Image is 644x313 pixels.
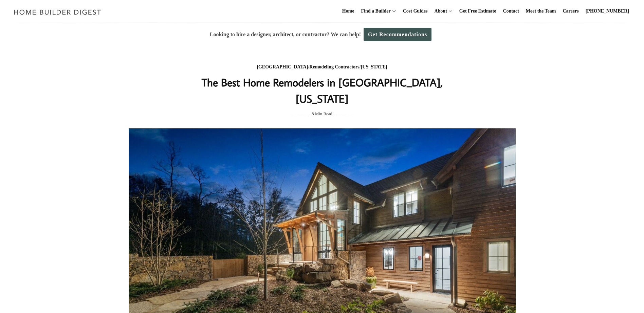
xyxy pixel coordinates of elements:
a: [US_STATE] [361,64,387,69]
a: Find a Builder [358,0,391,22]
a: Cost Guides [400,0,430,22]
a: About [431,0,447,22]
span: 8 Min Read [312,110,332,118]
a: [PHONE_NUMBER] [583,0,632,22]
a: Contact [500,0,521,22]
a: [GEOGRAPHIC_DATA] [257,64,308,69]
a: Get Free Estimate [457,0,499,22]
a: Careers [560,0,582,22]
a: Remodeling Contractors [309,64,359,69]
a: Home [339,0,357,22]
a: Meet the Team [523,0,559,22]
img: Home Builder Digest [11,5,104,19]
a: Get Recommendations [364,28,431,41]
h1: The Best Home Remodelers in [GEOGRAPHIC_DATA], [US_STATE] [187,74,458,107]
div: / / [187,63,458,71]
